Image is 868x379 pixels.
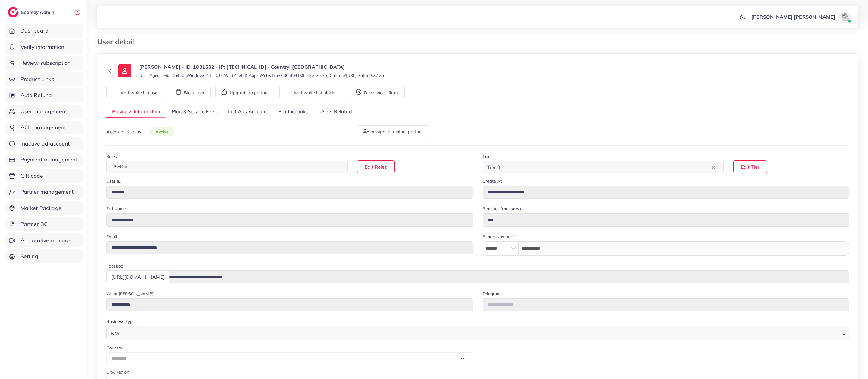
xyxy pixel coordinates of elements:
button: Disconnect tiktok [350,86,405,98]
a: Users Related [313,105,357,118]
label: Tier [483,153,490,159]
a: [PERSON_NAME] [PERSON_NAME]avatar [748,11,854,23]
a: Payment management [5,153,83,167]
span: Ad creative management [20,236,78,244]
label: Register from service [483,206,525,212]
input: Search for option [131,162,340,172]
span: Dashboard [20,27,49,35]
span: Market Package [20,204,61,212]
a: Ad creative management [5,233,83,247]
a: Partner BC [5,217,83,231]
h2: Ecomdy Admin [21,9,56,15]
button: Deselect USER [124,165,127,168]
label: Business Type [106,318,135,324]
input: Search for option [121,328,839,338]
a: Review subscription [5,56,83,70]
a: Verify information [5,40,83,54]
span: User management [20,108,67,115]
label: Telegram [483,291,501,297]
span: active [150,127,175,136]
h3: User detail [97,37,140,46]
a: Partner management [5,185,83,199]
a: Gift code [5,169,83,183]
a: Product Links [5,72,83,86]
a: Dashboard [5,24,83,38]
label: User ID [106,178,121,184]
a: Inactive ad account [5,137,83,151]
p: [PERSON_NAME] [PERSON_NAME] [751,13,835,20]
img: logo [8,7,19,17]
button: Add white list block [279,86,340,98]
span: Product Links [20,75,54,83]
a: User management [5,105,83,118]
button: Block user [170,86,211,98]
span: Inactive ad account [20,140,70,148]
small: User Agent: Mozilla/5.0 (Windows NT 10.0; Win64; x64) AppleWebKit/537.36 (KHTML, like Gecko) Chro... [139,72,384,78]
button: Assign to another partner [357,125,429,138]
div: Search for option [106,326,849,340]
span: Review subscription [20,59,71,67]
div: Search for option [106,161,348,173]
span: ACL management [20,124,66,131]
p: [PERSON_NAME] - ID: 1031582 - IP: [TECHNICAL_ID] - Country: [GEOGRAPHIC_DATA] [139,63,384,70]
button: Edit Tier [733,160,767,173]
label: Phone Number [483,234,514,240]
label: Roles [106,153,117,159]
label: Create At [483,178,502,184]
label: Full Name [106,206,126,212]
span: Partner management [20,188,74,196]
a: ACL management [5,121,83,134]
span: Setting [20,252,38,260]
span: Payment management [20,156,77,164]
img: ic-user-info.36bf1079.svg [118,64,131,77]
span: USER [109,163,130,171]
a: Market Package [5,201,83,215]
a: List Ads Account [222,105,273,118]
span: Gift code [20,172,43,180]
label: What'[PERSON_NAME] [106,291,153,297]
input: Search for option [502,162,710,172]
label: Country [106,345,122,351]
div: [URL][DOMAIN_NAME] [106,270,169,283]
span: Partner BC [20,220,48,228]
button: Edit Roles [357,160,395,173]
a: logoEcomdy Admin [8,7,56,17]
a: Auto Refund [5,88,83,102]
span: Tier 0 [486,163,502,172]
span: N/A [110,329,121,338]
button: Add white list user [106,86,165,98]
a: Business Information [106,105,166,118]
span: Verify information [20,43,64,51]
a: Plan & Service Fees [166,105,222,118]
button: Clear Selected [712,164,715,171]
a: Setting [5,249,83,263]
span: Auto Refund [20,91,52,99]
label: Facebook [106,263,125,269]
label: Email [106,234,117,240]
p: Account Status: [106,128,175,136]
img: avatar [839,11,851,23]
button: Upgrade to partner [215,86,275,98]
div: Search for option [483,161,724,173]
a: Product links [273,105,313,118]
label: City/Region [106,369,129,375]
